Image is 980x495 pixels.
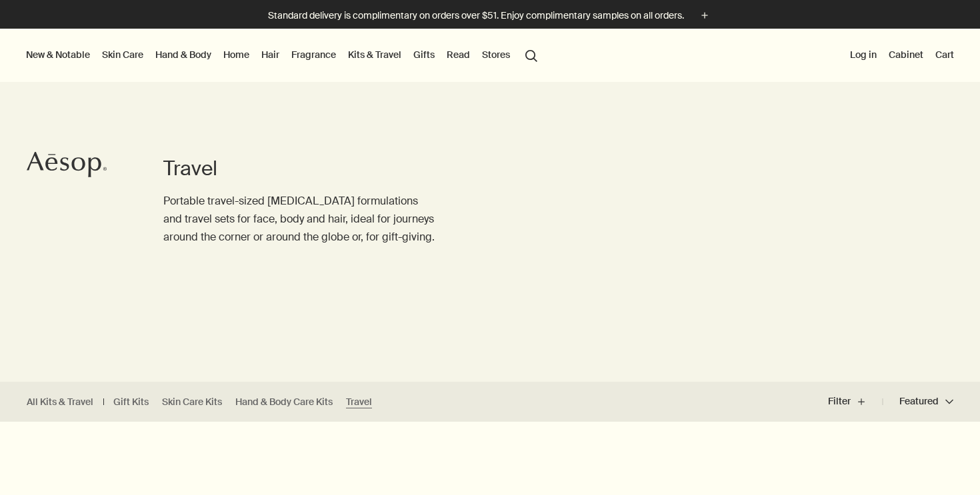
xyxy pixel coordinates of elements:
a: Home [221,46,252,63]
h1: Travel [163,155,437,182]
button: New & Notable [23,46,93,63]
a: Gift Kits [113,396,149,408]
a: Gifts [411,46,437,63]
a: Hair [259,46,282,63]
a: Hand & Body Care Kits [235,396,333,408]
a: Cabinet [886,46,926,63]
a: Fragrance [289,46,339,63]
a: Skin Care Kits [162,396,222,408]
svg: Aesop [27,151,107,178]
a: Kits & Travel [345,46,404,63]
button: Featured [883,386,953,418]
div: Notable formulation [341,436,425,448]
button: Standard delivery is complimentary on orders over $51. Enjoy complimentary samples on all orders. [268,8,712,23]
button: Log in [847,46,879,63]
button: Filter [828,386,883,418]
a: Travel [346,396,372,408]
a: Skin Care [99,46,146,63]
button: Save to cabinet [948,430,972,454]
a: Hand & Body [153,46,214,63]
button: Save to cabinet [621,430,645,454]
nav: primary [23,29,543,82]
a: All Kits & Travel [27,396,93,408]
p: Standard delivery is complimentary on orders over $51. Enjoy complimentary samples on all orders. [268,9,684,23]
a: Aesop [23,148,110,185]
button: Cart [933,46,957,63]
button: Stores [479,46,513,63]
button: Save to cabinet [293,430,317,454]
nav: supplementary [847,29,957,82]
button: Open search [519,42,543,67]
p: Portable travel-sized [MEDICAL_DATA] formulations and travel sets for face, body and hair, ideal ... [163,192,437,247]
a: Read [444,46,473,63]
